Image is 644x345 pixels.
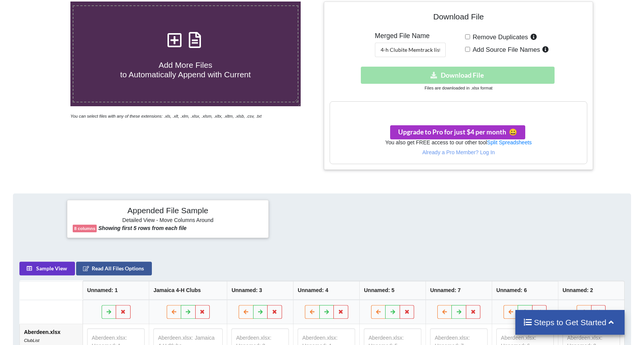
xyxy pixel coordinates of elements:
[120,61,251,79] span: Add More Files to Automatically Append with Current
[330,139,587,146] h6: You also get FREE access to our other tool
[492,281,558,300] th: Unnamed: 6
[558,281,624,300] th: Unnamed: 2
[487,139,532,145] a: Split Spreadsheets
[19,262,75,275] button: Sample View
[375,32,446,40] h5: Merged File Name
[330,149,587,156] p: Already a Pro Member? Log In
[24,338,39,343] i: ClubList
[227,281,293,300] th: Unnamed: 3
[70,114,261,118] i: You can select files with any of these extensions: .xls, .xlt, .xlm, .xlsx, .xlsm, .xltx, .xltm, ...
[83,281,149,300] th: Unnamed: 1
[398,128,517,136] span: Upgrade to Pro for just $4 per month
[390,125,525,139] button: Upgrade to Pro for just $4 per monthsmile
[73,206,263,216] h4: Appended File Sample
[330,105,587,114] h3: Your files are more than 1 MB
[73,217,263,225] h6: Detailed View - Move Columns Around
[506,128,517,136] span: smile
[293,281,359,300] th: Unnamed: 4
[76,262,152,275] button: Read All Files Options
[375,43,446,57] input: Enter File Name
[330,7,588,29] h4: Download File
[74,226,95,231] b: 8 columns
[359,281,426,300] th: Unnamed: 5
[426,281,492,300] th: Unnamed: 7
[523,318,617,327] h4: Steps to Get Started
[470,46,540,53] span: Add Source File Names
[98,225,187,231] b: Showing first 5 rows from each file
[425,86,493,90] small: Files are downloaded in .xlsx format
[149,281,227,300] th: Jamaica 4-H Clubs
[470,34,528,41] span: Remove Duplicates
